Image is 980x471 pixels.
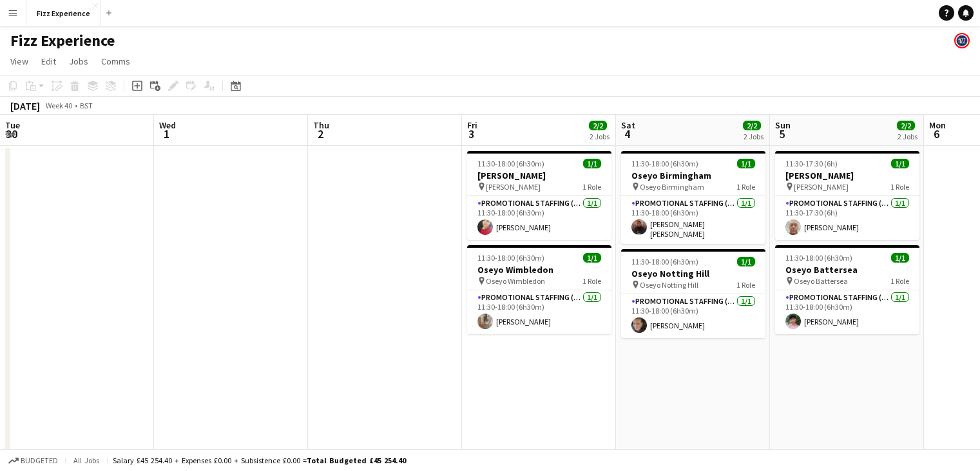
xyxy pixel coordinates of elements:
[775,119,791,131] span: Sun
[113,456,406,465] div: Salary £45 254.40 + Expenses £0.00 + Subsistence £0.00 =
[621,294,765,338] app-card-role: Promotional Staffing (Brand Ambassadors)1/111:30-18:00 (6h30m)[PERSON_NAME]
[621,151,765,244] app-job-card: 11:30-18:00 (6h30m)1/1Oseyo Birmingham Oseyo Birmingham1 RolePromotional Staffing (Brand Ambassad...
[736,182,755,192] span: 1 Role
[775,245,919,334] app-job-card: 11:30-18:00 (6h30m)1/1Oseyo Battersea Oseyo Battersea1 RolePromotional Staffing (Brand Ambassador...
[582,182,601,192] span: 1 Role
[26,1,101,26] button: Fizz Experience
[621,119,635,131] span: Sat
[891,159,909,168] span: 1/1
[621,170,765,181] h3: Oseyo Birmingham
[313,119,329,131] span: Thu
[486,182,541,192] span: [PERSON_NAME]
[773,126,791,141] span: 5
[743,121,761,130] span: 2/2
[5,53,34,70] a: View
[621,268,765,279] h3: Oseyo Notting Hill
[477,159,544,168] span: 11:30-18:00 (6h30m)
[307,456,406,465] span: Total Budgeted £45 254.40
[36,53,61,70] a: Edit
[486,276,545,286] span: Oseyo Wimbledon
[10,99,40,112] div: [DATE]
[929,119,946,131] span: Mon
[467,245,611,334] app-job-card: 11:30-18:00 (6h30m)1/1Oseyo Wimbledon Oseyo Wimbledon1 RolePromotional Staffing (Brand Ambassador...
[736,280,755,290] span: 1 Role
[71,456,102,465] span: All jobs
[467,151,611,240] app-job-card: 11:30-18:00 (6h30m)1/1[PERSON_NAME] [PERSON_NAME]1 RolePromotional Staffing (Brand Ambassadors)1/...
[890,182,909,192] span: 1 Role
[583,159,601,168] span: 1/1
[775,290,919,334] app-card-role: Promotional Staffing (Brand Ambassadors)1/111:30-18:00 (6h30m)[PERSON_NAME]
[6,454,60,468] button: Budgeted
[794,182,849,192] span: [PERSON_NAME]
[775,264,919,276] h3: Oseyo Battersea
[737,257,755,266] span: 1/1
[640,182,704,192] span: Oseyo Birmingham
[467,290,611,334] app-card-role: Promotional Staffing (Brand Ambassadors)1/111:30-18:00 (6h30m)[PERSON_NAME]
[43,101,75,110] span: Week 40
[794,276,848,286] span: Oseyo Battersea
[5,119,20,131] span: Tue
[631,257,698,266] span: 11:30-18:00 (6h30m)
[589,121,607,130] span: 2/2
[467,196,611,240] app-card-role: Promotional Staffing (Brand Ambassadors)1/111:30-18:00 (6h30m)[PERSON_NAME]
[465,126,477,141] span: 3
[785,253,852,263] span: 11:30-18:00 (6h30m)
[64,53,93,70] a: Jobs
[744,132,764,141] div: 2 Jobs
[619,126,635,141] span: 4
[477,253,544,263] span: 11:30-18:00 (6h30m)
[80,101,93,110] div: BST
[631,159,698,168] span: 11:30-18:00 (6h30m)
[10,55,28,67] span: View
[101,55,130,67] span: Comms
[21,456,58,465] span: Budgeted
[621,196,765,244] app-card-role: Promotional Staffing (Brand Ambassadors)1/111:30-18:00 (6h30m)[PERSON_NAME] [PERSON_NAME]
[737,159,755,168] span: 1/1
[157,126,176,141] span: 1
[890,276,909,286] span: 1 Role
[3,126,20,141] span: 30
[897,121,915,130] span: 2/2
[927,126,946,141] span: 6
[775,170,919,181] h3: [PERSON_NAME]
[467,170,611,181] h3: [PERSON_NAME]
[898,132,918,141] div: 2 Jobs
[467,119,477,131] span: Fri
[954,33,970,48] app-user-avatar: Fizz Admin
[785,159,838,168] span: 11:30-17:30 (6h)
[582,276,601,286] span: 1 Role
[583,253,601,263] span: 1/1
[159,119,176,131] span: Wed
[640,280,698,290] span: Oseyo Notting Hill
[311,126,329,141] span: 2
[96,53,135,70] a: Comms
[467,264,611,276] h3: Oseyo Wimbledon
[10,31,115,50] h1: Fizz Experience
[590,132,610,141] div: 2 Jobs
[775,196,919,240] app-card-role: Promotional Staffing (Brand Ambassadors)1/111:30-17:30 (6h)[PERSON_NAME]
[69,55,88,67] span: Jobs
[41,55,56,67] span: Edit
[621,249,765,338] app-job-card: 11:30-18:00 (6h30m)1/1Oseyo Notting Hill Oseyo Notting Hill1 RolePromotional Staffing (Brand Amba...
[775,151,919,240] app-job-card: 11:30-17:30 (6h)1/1[PERSON_NAME] [PERSON_NAME]1 RolePromotional Staffing (Brand Ambassadors)1/111...
[891,253,909,263] span: 1/1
